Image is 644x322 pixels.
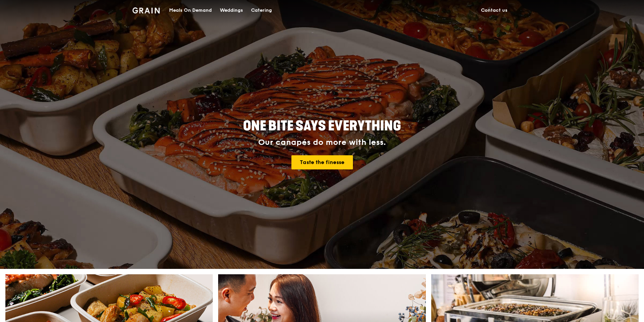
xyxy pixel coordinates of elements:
[220,0,243,21] div: Weddings
[251,0,272,21] div: Catering
[169,0,212,21] div: Meals On Demand
[201,138,443,147] div: Our canapés do more with less.
[477,0,512,21] a: Contact us
[216,0,247,21] a: Weddings
[132,7,160,13] img: Grain
[247,0,276,21] a: Catering
[291,155,353,169] a: Taste the finesse
[243,118,401,134] span: ONE BITE SAYS EVERYTHING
